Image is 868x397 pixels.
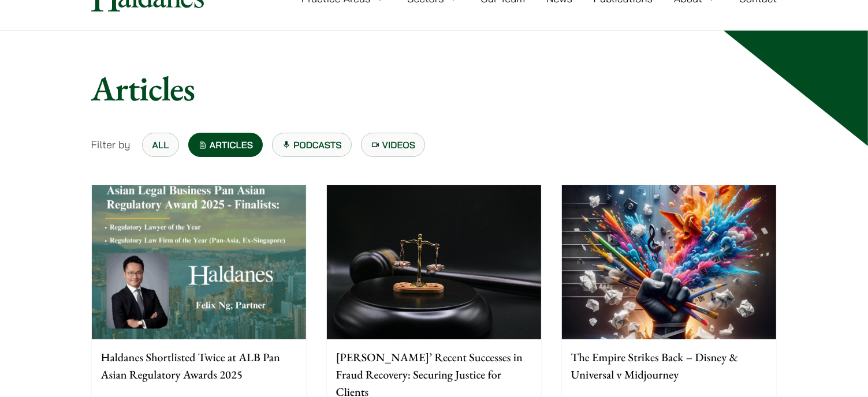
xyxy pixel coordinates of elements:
[361,133,426,157] a: Videos
[188,133,263,157] a: Articles
[91,137,131,152] span: Filter by
[91,68,777,109] h1: Articles
[272,133,352,157] a: Podcasts
[571,349,767,383] p: The Empire Strikes Back – Disney & Universal v Midjourney
[101,349,297,383] p: Haldanes Shortlisted Twice at ALB Pan Asian Regulatory Awards 2025
[142,133,178,157] a: All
